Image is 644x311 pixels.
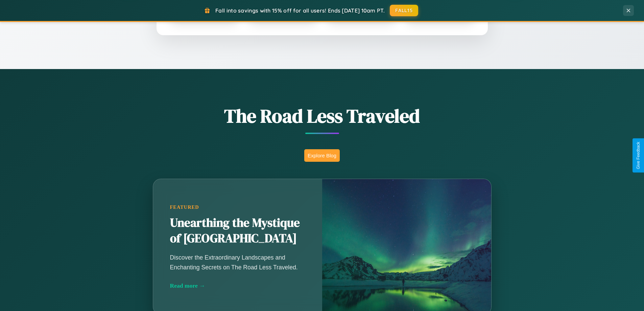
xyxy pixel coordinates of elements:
button: FALL15 [390,5,418,16]
div: Read more → [170,282,305,289]
h1: The Road Less Traveled [119,103,525,129]
h2: Unearthing the Mystique of [GEOGRAPHIC_DATA] [170,215,305,246]
button: Explore Blog [304,149,340,162]
p: Discover the Extraordinary Landscapes and Enchanting Secrets on The Road Less Traveled. [170,253,305,272]
div: Give Feedback [636,142,641,169]
span: Fall into savings with 15% off for all users! Ends [DATE] 10am PT. [215,7,385,14]
div: Featured [170,204,305,210]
